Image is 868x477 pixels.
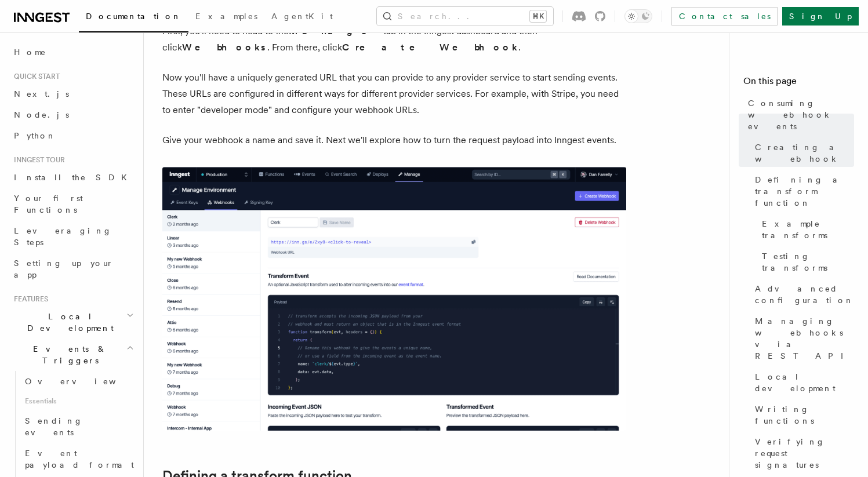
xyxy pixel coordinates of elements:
span: Event payload format [25,449,134,469]
a: Your first Functions [9,188,136,220]
p: Now you'll have a uniquely generated URL that you can provide to any provider service to start se... [162,70,626,118]
span: Setting up your app [14,258,114,279]
a: Examples [188,3,264,31]
span: Node.js [14,110,69,119]
span: Managing webhooks via REST API [755,315,854,362]
a: Next.js [9,83,136,104]
a: Contact sales [671,7,778,26]
p: First, you'll need to head to the tab in the Inngest dashboard and then click . From there, click . [162,23,626,56]
span: Leveraging Steps [14,226,112,247]
a: Verifying request signatures [750,431,854,475]
a: Advanced configuration [750,278,854,311]
span: AgentKit [271,12,333,21]
span: Install the SDK [14,173,134,182]
span: Next.js [14,89,69,99]
span: Home [14,46,46,58]
span: Your first Functions [14,194,83,214]
a: Sign Up [782,7,859,26]
span: Essentials [20,392,136,410]
h4: On this page [743,74,854,93]
button: Events & Triggers [9,338,136,371]
a: Defining a transform function [750,169,854,213]
a: Local development [750,366,854,399]
a: Node.js [9,104,136,125]
span: Examples [195,12,257,21]
button: Search...⌘K [377,7,553,26]
span: Quick start [9,72,60,81]
strong: Webhooks [182,42,267,53]
p: Give your webhook a name and save it. Next we'll explore how to turn the request payload into Inn... [162,132,626,148]
span: Defining a transform function [755,174,854,209]
a: Home [9,42,136,63]
a: Consuming webhook events [743,93,854,137]
span: Verifying request signatures [755,436,854,471]
span: Inngest tour [9,155,65,165]
a: Setting up your app [9,253,136,285]
strong: Create Webhook [342,42,518,53]
a: Testing transforms [757,246,854,278]
span: Overview [25,377,144,386]
span: Example transforms [762,218,854,241]
span: Testing transforms [762,250,854,274]
a: Event payload format [20,443,136,475]
a: Managing webhooks via REST API [750,311,854,366]
button: Local Development [9,306,136,338]
button: Toggle dark mode [624,9,652,23]
a: Writing functions [750,399,854,431]
span: Local development [755,371,854,394]
span: Features [9,294,48,304]
span: Local Development [9,311,126,334]
a: Overview [20,371,136,392]
span: Python [14,131,56,140]
span: Advanced configuration [755,283,854,306]
a: Install the SDK [9,167,136,188]
a: AgentKit [264,3,340,31]
span: Documentation [86,12,181,21]
a: Documentation [79,3,188,32]
span: Writing functions [755,403,854,427]
a: Python [9,125,136,146]
a: Leveraging Steps [9,220,136,253]
img: Inngest dashboard showing a newly created webhook [162,167,626,431]
kbd: ⌘K [530,10,546,22]
span: Consuming webhook events [748,97,854,132]
a: Sending events [20,410,136,443]
a: Example transforms [757,213,854,246]
span: Events & Triggers [9,343,126,366]
span: Sending events [25,416,83,437]
span: Creating a webhook [755,141,854,165]
a: Creating a webhook [750,137,854,169]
